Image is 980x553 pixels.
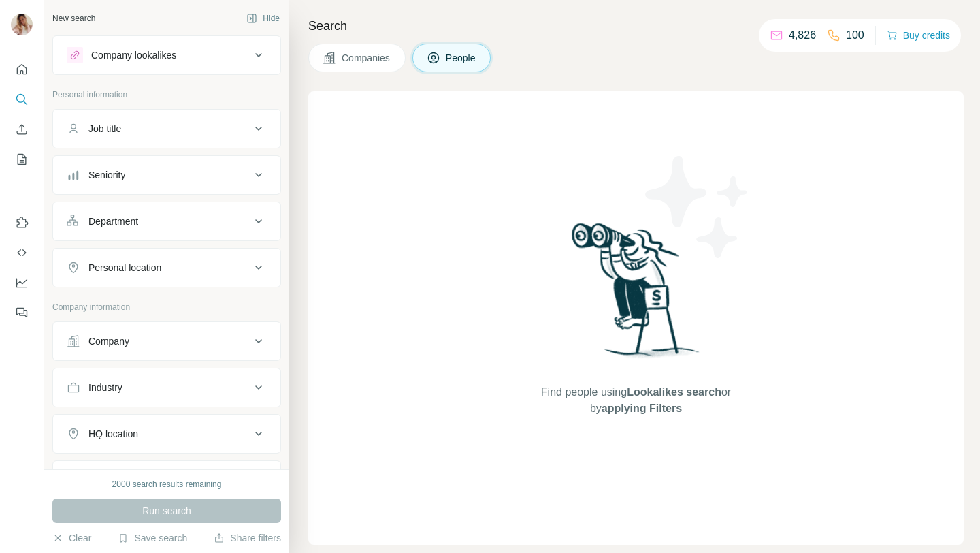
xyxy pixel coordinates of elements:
[11,300,33,325] button: Feedback
[11,87,33,112] button: Search
[53,205,280,238] button: Department
[342,51,391,65] span: Companies
[112,478,222,490] div: 2000 search results remaining
[88,215,138,228] div: Department
[88,334,129,348] div: Company
[88,427,138,441] div: HQ location
[91,48,176,62] div: Company lookalikes
[88,168,125,182] div: Seniority
[11,270,33,295] button: Dashboard
[11,117,33,142] button: Enrich CSV
[52,89,281,101] p: Personal information
[636,146,759,268] img: Surfe Illustration - Stars
[602,402,682,414] span: applying Filters
[11,57,33,82] button: Quick start
[53,371,280,404] button: Industry
[88,261,161,274] div: Personal location
[53,112,280,145] button: Job title
[846,27,864,44] p: 100
[308,16,964,35] h4: Search
[53,325,280,358] button: Company
[887,26,950,45] button: Buy credits
[53,417,280,450] button: HQ location
[118,531,187,545] button: Save search
[627,386,721,398] span: Lookalikes search
[53,464,280,496] button: Annual revenue ($)
[53,39,280,72] button: Company lookalikes
[52,12,95,25] div: New search
[527,384,745,417] span: Find people using or by
[88,122,121,136] div: Job title
[11,147,33,172] button: My lists
[11,210,33,235] button: Use Surfe on LinkedIn
[237,8,289,29] button: Hide
[88,381,122,394] div: Industry
[214,531,281,545] button: Share filters
[53,159,280,191] button: Seniority
[446,51,477,65] span: People
[53,251,280,284] button: Personal location
[52,301,281,313] p: Company information
[789,27,816,44] p: 4,826
[566,219,707,371] img: Surfe Illustration - Woman searching with binoculars
[11,14,33,35] img: Avatar
[11,240,33,265] button: Use Surfe API
[52,531,91,545] button: Clear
